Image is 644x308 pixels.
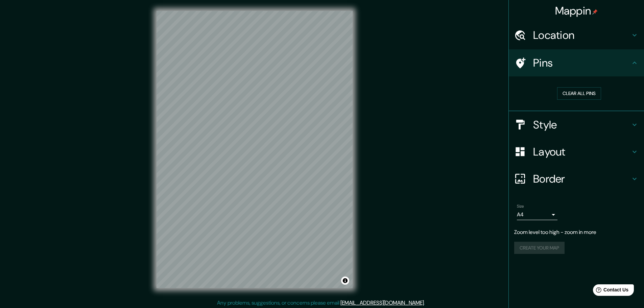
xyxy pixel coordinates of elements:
div: Pins [509,49,644,76]
button: Clear all pins [557,87,601,100]
iframe: Help widget launcher [584,282,637,301]
div: . [426,299,427,307]
div: Location [509,22,644,49]
img: pin-icon.png [592,9,598,15]
div: Style [509,111,644,138]
h4: Style [533,118,630,132]
h4: Layout [533,145,630,159]
div: . [425,299,426,307]
canvas: Map [157,11,353,288]
p: Any problems, suggestions, or concerns please email . [217,299,425,307]
button: Toggle attribution [341,277,349,285]
a: [EMAIL_ADDRESS][DOMAIN_NAME] [340,299,424,306]
h4: Border [533,172,630,186]
div: A4 [517,209,557,220]
h4: Mappin [555,4,598,18]
h4: Pins [533,56,630,70]
div: Border [509,165,644,192]
div: Layout [509,138,644,165]
label: Size [517,203,524,209]
h4: Location [533,28,630,42]
p: Zoom level too high - zoom in more [514,228,639,236]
